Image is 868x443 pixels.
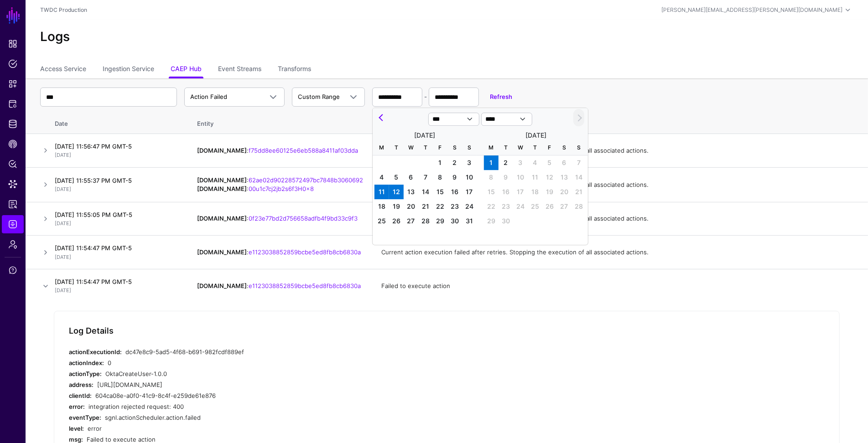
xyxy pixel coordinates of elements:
[374,170,389,185] div: Monday, August 4, 2025
[197,185,247,192] strong: [DOMAIN_NAME]
[95,390,434,401] div: 604ca08e-a0f0-41c9-8c4f-e259de61e876
[389,170,404,185] span: 5
[188,202,372,236] td: :
[447,185,462,199] div: Saturday, August 16, 2025
[462,185,477,199] span: 17
[197,147,247,154] strong: [DOMAIN_NAME]
[389,199,404,214] div: Tuesday, August 19, 2025
[2,55,24,73] a: Policies
[197,215,247,222] strong: [DOMAIN_NAME]
[8,180,17,189] span: Data Lens
[447,199,462,214] span: 23
[447,170,462,185] div: Saturday, August 9, 2025
[404,199,418,214] div: Wednesday, August 20, 2025
[374,170,389,185] span: 4
[40,29,853,45] h2: Logs
[218,61,261,78] a: Event Streams
[8,139,17,149] span: CAEP Hub
[55,176,179,185] h4: [DATE] 11:55:37 PM GMT-5
[103,61,154,78] a: Ingestion Service
[188,269,372,303] td: :
[389,170,404,185] div: Tuesday, August 5, 2025
[8,200,17,209] span: Access Reporting
[389,214,404,228] div: Tuesday, August 26, 2025
[433,155,447,170] span: 1
[462,185,477,199] div: Sunday, August 17, 2025
[404,185,418,199] div: Wednesday, August 13, 2025
[125,346,434,357] div: dc47e8c9-5ad5-4f68-b691-982fcdf889ef
[404,214,418,228] div: Wednesday, August 27, 2025
[2,195,24,213] a: Access Reporting
[2,215,24,233] a: Logs
[404,199,418,214] span: 20
[69,436,83,443] strong: msg:
[372,134,868,168] td: Current action execution failed after retries. Stopping the execution of all associated actions.
[8,59,17,68] span: Policies
[447,170,462,185] span: 9
[188,236,372,269] td: :
[389,185,404,199] span: 12
[372,269,868,303] td: Failed to execute action
[55,211,179,219] h4: [DATE] 11:55:05 PM GMT-5
[484,155,499,170] div: Monday, September 1, 2025
[447,155,462,170] span: 2
[418,140,433,155] div: T
[51,110,188,134] th: Date
[69,359,104,366] strong: actionIndex:
[249,176,363,184] a: 62ae02d90228572497bc7848b3060692
[69,370,102,377] strong: actionType:
[55,253,179,261] p: [DATE]
[404,185,418,199] span: 13
[2,95,24,113] a: Protected Systems
[372,202,868,236] td: Current action execution failed after retries. Stopping the execution of all associated actions.
[374,199,389,214] span: 18
[372,110,868,134] th: Message
[249,185,314,192] a: 00u1c7cj2jb2s6f3H0x8
[404,170,418,185] div: Wednesday, August 6, 2025
[418,185,433,199] span: 14
[40,61,86,78] a: Access Service
[374,185,389,199] div: Monday, August 11, 2025
[418,214,433,228] div: Thursday, August 28, 2025
[542,140,557,155] div: F
[422,93,429,102] div: -
[433,170,447,185] span: 8
[2,155,24,173] a: Policy Lens
[433,140,447,155] div: F
[418,170,433,185] span: 7
[447,214,462,228] span: 30
[499,155,513,170] div: Tuesday, September 2, 2025
[249,282,361,289] a: e1123038852859bcbe5ed8fb8cb6830a
[8,220,17,229] span: Logs
[389,214,404,228] span: 26
[433,170,447,185] div: Friday, August 8, 2025
[69,414,101,421] strong: eventType:
[404,170,418,185] span: 6
[2,115,24,133] a: Identity Data Fabric
[462,155,477,170] div: Sunday, August 3, 2025
[249,215,358,222] a: 0f23e77bd2d756658adfb4f9bd33c9f3
[105,368,434,379] div: OktaCreateUser-1.0.0
[389,185,404,199] div: Tuesday, August 12, 2025
[433,214,447,228] span: 29
[2,235,24,253] a: Admin
[188,110,372,134] th: Entity
[197,248,247,256] strong: [DOMAIN_NAME]
[418,170,433,185] div: Thursday, August 7, 2025
[481,113,532,126] select: Select year
[278,61,311,78] a: Transforms
[433,199,447,214] div: Friday, August 22, 2025
[69,326,114,336] h5: Log Details
[8,79,17,88] span: Snippets
[462,140,477,155] div: S
[484,140,499,155] div: M
[298,93,340,100] span: Custom Range
[433,199,447,214] span: 22
[462,214,477,228] div: Sunday, August 31, 2025
[108,357,434,368] div: 0
[447,199,462,214] div: Saturday, August 23, 2025
[69,392,92,399] strong: clientId:
[528,140,542,155] div: T
[372,167,868,202] td: Current action execution failed after retries. Stopping the execution of all associated actions.
[171,61,202,78] a: CAEP Hub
